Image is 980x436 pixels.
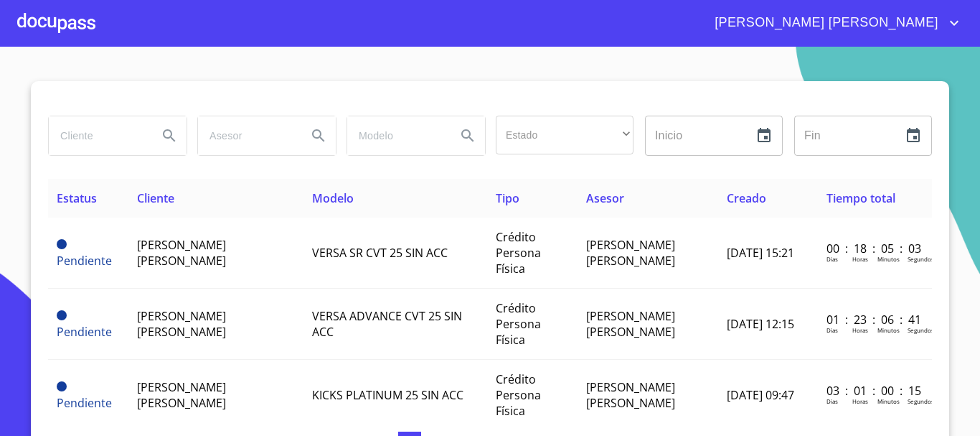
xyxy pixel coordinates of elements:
[137,308,226,340] span: [PERSON_NAME] [PERSON_NAME]
[496,300,541,348] span: Crédito Persona Física
[727,316,794,332] span: [DATE] 12:15
[137,237,226,269] span: [PERSON_NAME] [PERSON_NAME]
[57,253,112,269] span: Pendiente
[49,116,146,155] input: search
[57,190,97,206] span: Estatus
[312,387,463,403] span: KICKS PLATINUM 25 SIN ACC
[347,116,445,155] input: search
[586,237,675,269] span: [PERSON_NAME] [PERSON_NAME]
[137,379,226,411] span: [PERSON_NAME] [PERSON_NAME]
[877,326,900,334] p: Minutos
[57,239,67,249] span: Pendiente
[826,255,838,263] p: Dias
[57,395,112,411] span: Pendiente
[852,255,868,263] p: Horas
[908,397,934,405] p: Segundos
[496,371,541,419] span: Crédito Persona Física
[57,381,67,391] span: Pendiente
[704,11,963,34] button: account of current user
[312,308,462,340] span: VERSA ADVANCE CVT 25 SIN ACC
[908,326,934,334] p: Segundos
[57,324,112,340] span: Pendiente
[137,190,174,206] span: Cliente
[586,308,675,340] span: [PERSON_NAME] [PERSON_NAME]
[496,190,519,206] span: Tipo
[312,245,448,261] span: VERSA SR CVT 25 SIN ACC
[877,255,900,263] p: Minutos
[826,397,838,405] p: Dias
[877,397,900,405] p: Minutos
[586,190,624,206] span: Asesor
[586,379,675,411] span: [PERSON_NAME] [PERSON_NAME]
[826,241,923,256] p: 00 : 18 : 05 : 03
[908,255,934,263] p: Segundos
[826,326,838,334] p: Dias
[852,326,868,334] p: Horas
[704,11,946,34] span: [PERSON_NAME] [PERSON_NAME]
[496,116,633,154] div: ​
[312,190,354,206] span: Modelo
[451,119,485,153] button: Search
[727,387,794,403] span: [DATE] 09:47
[727,190,766,206] span: Creado
[826,312,923,328] p: 01 : 23 : 06 : 41
[826,190,895,206] span: Tiempo total
[826,383,923,399] p: 03 : 01 : 00 : 15
[198,116,296,155] input: search
[496,229,541,277] span: Crédito Persona Física
[57,310,67,320] span: Pendiente
[152,119,187,153] button: Search
[852,397,868,405] p: Horas
[727,245,794,261] span: [DATE] 15:21
[301,119,336,153] button: Search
